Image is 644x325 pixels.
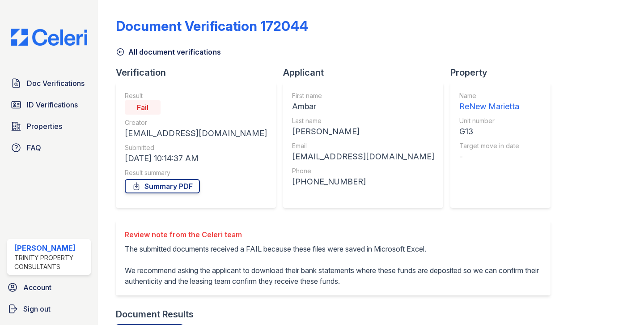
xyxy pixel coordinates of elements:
div: [PHONE_NUMBER] [292,175,434,188]
a: Name ReNew Marietta [459,91,519,113]
a: Properties [7,117,91,135]
div: [PERSON_NAME] [292,125,434,138]
div: Trinity Property Consultants [14,253,87,271]
div: - [459,150,519,163]
div: Document Verification 172044 [116,18,308,34]
div: Phone [292,167,434,175]
div: [DATE] 10:14:37 AM [125,152,267,165]
span: ID Verifications [27,99,78,110]
a: Account [4,278,94,296]
div: [EMAIL_ADDRESS][DOMAIN_NAME] [125,127,267,140]
div: Email [292,141,434,150]
div: Name [459,91,519,100]
div: Review note from the Celeri team [125,229,542,240]
div: ReNew Marietta [459,100,519,113]
a: Sign out [4,300,94,318]
div: Property [450,66,558,79]
div: [EMAIL_ADDRESS][DOMAIN_NAME] [292,150,434,163]
p: The submitted documents received a FAIL because these files were saved in Microsoft Excel. We rec... [125,244,542,287]
a: Summary PDF [125,179,200,193]
div: Applicant [283,66,450,79]
div: Document Results [116,308,194,321]
a: Doc Verifications [7,74,91,92]
div: [PERSON_NAME] [14,243,87,253]
div: Result [125,91,267,100]
span: FAQ [27,142,41,153]
div: G13 [459,125,519,138]
div: Ambar [292,100,434,113]
div: First name [292,91,434,100]
a: ID Verifications [7,96,91,114]
div: Target move in date [459,141,519,150]
div: Fail [125,100,161,115]
div: Creator [125,118,267,127]
span: Properties [27,121,62,132]
a: FAQ [7,139,91,157]
div: Verification [116,66,283,79]
div: Result summary [125,168,267,177]
span: Account [23,282,51,293]
div: Submitted [125,143,267,152]
div: Unit number [459,116,519,125]
img: CE_Logo_Blue-a8612792a0a2168367f1c8372b55b34899dd931a85d93a1a3d3e32e68fde9ad4.png [4,29,94,46]
div: Last name [292,116,434,125]
span: Doc Verifications [27,78,85,89]
span: Sign out [23,304,51,314]
a: All document verifications [116,47,221,57]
